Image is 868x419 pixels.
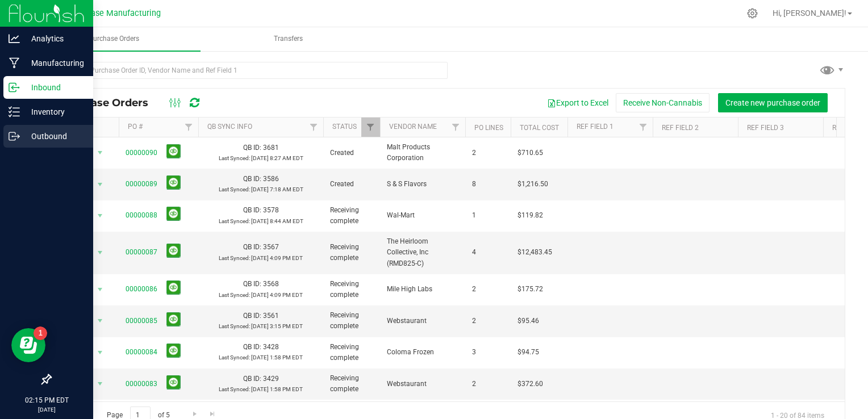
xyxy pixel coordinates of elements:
[518,148,543,158] span: $710.65
[251,323,303,329] span: [DATE] 3:15 PM EDT
[251,218,303,224] span: [DATE] 8:44 AM EDT
[332,123,357,131] a: Status
[9,57,20,69] inline-svg: Manufacturing
[387,179,458,190] span: S & S Flavors
[389,123,437,131] a: Vendor Name
[263,312,279,320] span: 3561
[219,255,250,261] span: Last Synced:
[773,9,846,18] span: Hi, [PERSON_NAME]!
[27,27,201,51] a: Purchase Orders
[330,342,373,363] span: Receiving complete
[518,347,539,358] span: $94.75
[93,245,107,261] span: select
[9,33,20,44] inline-svg: Analytics
[243,206,261,214] span: QB ID:
[126,180,157,188] a: 00000089
[387,236,458,269] span: The Heirloom Collective, Inc (RMD825-C)
[251,255,303,261] span: [DATE] 4:09 PM EDT
[93,177,107,192] span: select
[243,312,261,320] span: QB ID:
[9,106,20,118] inline-svg: Inventory
[330,179,373,190] span: Created
[263,144,279,152] span: 3681
[662,124,699,132] a: Ref Field 2
[128,123,143,131] a: PO #
[207,123,252,131] a: QB Sync Info
[5,395,88,405] p: 02:15 PM EDT
[577,123,614,131] a: Ref Field 1
[472,347,504,358] span: 3
[219,386,250,392] span: Last Synced:
[330,148,373,158] span: Created
[747,124,784,132] a: Ref Field 3
[243,343,261,351] span: QB ID:
[126,348,157,356] a: 00000084
[126,285,157,293] a: 00000086
[251,354,303,361] span: [DATE] 1:58 PM EDT
[219,323,250,329] span: Last Synced:
[126,149,157,157] a: 00000090
[251,186,303,192] span: [DATE] 7:18 AM EDT
[93,345,107,361] span: select
[518,179,548,190] span: $1,216.50
[474,124,503,132] a: PO Lines
[251,386,303,392] span: [DATE] 1:58 PM EDT
[387,210,458,221] span: Wal-Mart
[50,62,448,79] input: Search Purchase Order ID, Vendor Name and Ref Field 1
[263,343,279,351] span: 3428
[518,284,543,295] span: $175.72
[745,8,759,19] div: Manage settings
[387,347,458,358] span: Coloma Frozen
[518,316,539,326] span: $95.46
[20,32,88,45] p: Analytics
[472,247,504,258] span: 4
[243,375,261,383] span: QB ID:
[718,93,828,112] button: Create new purchase order
[472,179,504,190] span: 8
[180,118,198,137] a: Filter
[472,316,504,326] span: 2
[472,148,504,158] span: 2
[634,118,653,137] a: Filter
[387,316,458,326] span: Webstaurant
[387,284,458,295] span: Mile High Labs
[5,405,88,414] p: [DATE]
[126,248,157,256] a: 00000087
[616,93,710,112] button: Receive Non-Cannabis
[20,56,88,70] p: Manufacturing
[472,379,504,389] span: 2
[263,175,279,183] span: 3586
[9,131,20,142] inline-svg: Outbound
[540,93,616,112] button: Export to Excel
[330,242,373,263] span: Receiving complete
[219,292,250,298] span: Last Synced:
[518,210,543,221] span: $119.82
[219,186,250,192] span: Last Synced:
[9,82,20,93] inline-svg: Inbound
[93,313,107,329] span: select
[202,27,375,51] a: Transfers
[34,326,47,340] iframe: Resource center unread badge
[258,34,318,44] span: Transfers
[330,279,373,300] span: Receiving complete
[725,98,820,107] span: Create new purchase order
[20,129,88,143] p: Outbound
[219,218,250,224] span: Last Synced:
[518,247,552,258] span: $12,483.45
[330,205,373,227] span: Receiving complete
[20,105,88,119] p: Inventory
[243,243,261,251] span: QB ID:
[263,375,279,383] span: 3429
[126,211,157,219] a: 00000088
[243,144,261,152] span: QB ID:
[93,145,107,161] span: select
[361,118,380,137] a: Filter
[518,379,543,389] span: $372.60
[330,373,373,395] span: Receiving complete
[520,124,559,132] a: Total Cost
[126,380,157,388] a: 00000083
[472,284,504,295] span: 2
[93,376,107,392] span: select
[11,328,45,362] iframe: Resource center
